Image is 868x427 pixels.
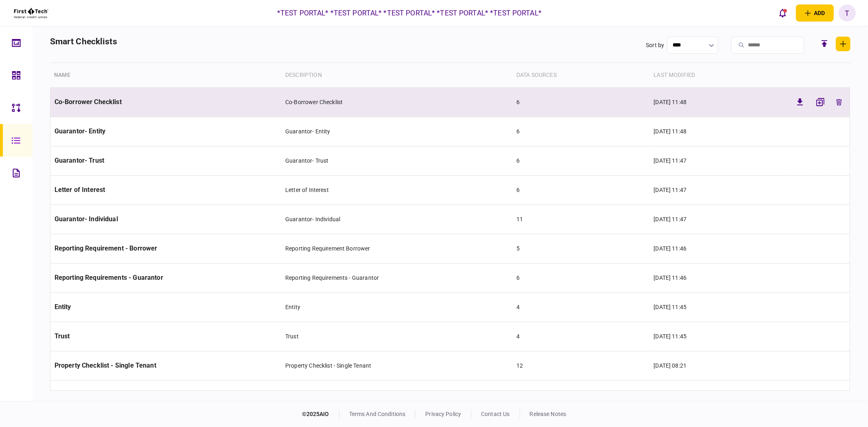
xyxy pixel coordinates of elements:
span: Guarantor- Trust [55,157,104,164]
button: T [839,4,856,22]
img: client company logo [13,3,49,23]
span: Reporting Requirement - Borrower [55,244,157,252]
td: 6 [512,87,649,117]
td: [DATE] 11:45 [650,322,791,351]
span: Entity [55,303,71,311]
div: Sort by [646,41,664,50]
div: © 2025 AIO [302,410,339,418]
td: 6 [512,175,649,205]
td: 6 [512,263,649,292]
span: Property Checklist - Single Tenant [55,362,156,369]
td: Reporting Requirements - Guarantor [281,263,512,292]
a: contact us [481,411,509,417]
th: data sources [512,63,649,87]
button: open notifications list [774,4,791,22]
td: Guarantor- Individual [281,205,512,234]
td: Reporting Requirement Borrower [281,234,512,263]
span: Letter of Interest [55,186,105,194]
td: [DATE] 11:45 [650,292,791,322]
span: Guarantor- Entity [55,127,106,135]
td: [DATE] 11:46 [650,234,791,263]
td: [DATE] 11:48 [650,117,791,146]
td: 11 [512,205,649,234]
td: 12 [512,351,649,380]
span: Guarantor- Individual [55,215,118,223]
td: 4 [512,322,649,351]
span: Trust [55,332,70,340]
td: Guarantor- Entity [281,117,512,146]
a: terms and conditions [349,411,406,417]
td: 15 [512,380,649,410]
td: [DATE] 08:21 [650,351,791,380]
th: Description [281,63,512,87]
button: open adding identity options [796,4,834,22]
td: [DATE] 11:47 [650,146,791,175]
td: [DATE] 11:47 [650,205,791,234]
span: Reporting Requirements - Guarantor [55,274,163,281]
td: [DATE] 11:48 [650,87,791,117]
th: Name [50,63,281,87]
span: Co-Borrower Checklist [55,98,122,106]
th: last modified [650,63,791,87]
div: *TEST PORTAL* *TEST PORTAL* *TEST PORTAL* *TEST PORTAL* *TEST PORTAL* [277,8,542,18]
td: 5 [512,234,649,263]
td: Property Checklist - Single Tenant [281,351,512,380]
td: Guarantor- Trust [281,146,512,175]
td: Letter of Interest [281,175,512,205]
td: Trust [281,322,512,351]
td: Entity [281,292,512,322]
td: 4 [512,292,649,322]
td: Property Checklist - Office Retail [281,380,512,410]
a: release notes [530,411,566,417]
h2: smart checklists [50,37,117,63]
td: Co-Borrower Checklist [281,87,512,117]
a: privacy policy [425,411,461,417]
td: [DATE] 11:46 [650,263,791,292]
td: [DATE] 11:47 [650,175,791,205]
td: [DATE] 08:20 [650,380,791,410]
td: 6 [512,146,649,175]
td: 6 [512,117,649,146]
